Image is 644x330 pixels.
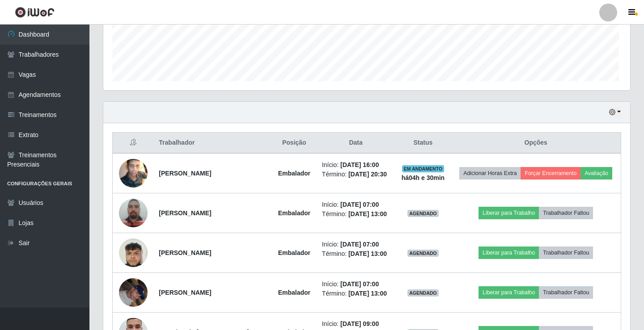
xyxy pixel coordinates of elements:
span: AGENDADO [407,250,439,257]
li: Início: [322,240,390,249]
button: Liberar para Trabalho [479,286,539,299]
button: Trabalhador Faltou [539,207,593,219]
button: Adicionar Horas Extra [459,167,521,180]
time: [DATE] 20:30 [348,171,387,178]
li: Início: [322,319,390,329]
span: AGENDADO [407,289,439,297]
strong: Embalador [278,170,310,177]
strong: [PERSON_NAME] [159,249,211,256]
strong: [PERSON_NAME] [159,170,211,177]
time: [DATE] 13:00 [348,250,387,257]
th: Posição [272,133,317,154]
li: Término: [322,249,390,259]
img: CoreUI Logo [15,7,55,18]
strong: Embalador [278,209,310,217]
strong: há 04 h e 30 min [402,174,445,181]
th: Status [395,133,451,154]
strong: Embalador [278,249,310,256]
img: 1731039194690.jpeg [119,234,148,272]
img: 1754491826586.jpeg [119,273,148,311]
time: [DATE] 07:00 [340,201,379,208]
time: [DATE] 07:00 [340,280,379,288]
img: 1686264689334.jpeg [119,194,148,232]
time: [DATE] 13:00 [348,210,387,217]
time: [DATE] 09:00 [340,320,379,327]
strong: [PERSON_NAME] [159,289,211,296]
li: Início: [322,200,390,209]
button: Forçar Encerramento [521,167,580,180]
button: Trabalhador Faltou [539,246,593,259]
li: Término: [322,289,390,298]
button: Trabalhador Faltou [539,286,593,299]
th: Opções [451,133,621,154]
strong: Embalador [278,289,310,296]
time: [DATE] 07:00 [340,241,379,248]
strong: [PERSON_NAME] [159,209,211,217]
th: Data [317,133,395,154]
img: 1716941011713.jpeg [119,155,148,191]
button: Avaliação [580,167,612,180]
li: Término: [322,170,390,179]
time: [DATE] 16:00 [340,161,379,168]
span: EM ANDAMENTO [402,165,445,172]
button: Liberar para Trabalho [479,207,539,219]
time: [DATE] 13:00 [348,290,387,297]
span: AGENDADO [407,210,439,217]
li: Início: [322,160,390,170]
button: Liberar para Trabalho [479,246,539,259]
li: Término: [322,209,390,219]
li: Início: [322,280,390,289]
th: Trabalhador [153,133,272,154]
